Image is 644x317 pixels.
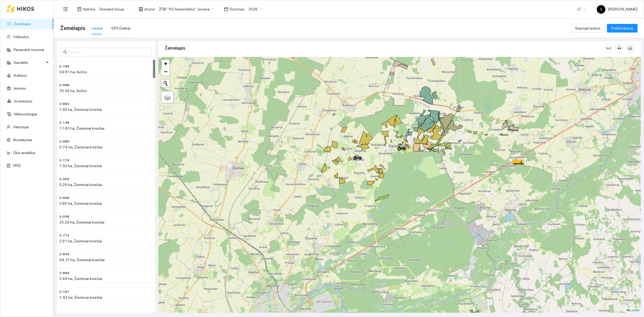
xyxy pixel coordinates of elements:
span: Aplinka : [83,6,96,12]
span: 2-138 [59,120,69,125]
span: 24.81 ha, Avižos [59,70,87,74]
span: menu-fold [63,7,68,12]
span: 1.93 ha, Žieminiai kviečiai [59,107,102,112]
span: 35.34 ha, Avižos [59,89,87,93]
a: Užduotys [13,35,29,39]
span: Įmonė : [144,6,156,12]
a: Kultūros [14,73,27,78]
span: 11.63 ha, Žieminiai kviečiai [59,126,104,130]
span: Pridėti laukus [611,25,633,31]
div: Laukai [92,25,103,31]
span: 2-049 [59,195,69,201]
button: Initiate a new search [162,79,170,88]
span: 2-068 [59,83,69,88]
a: Vartotojai [13,125,29,129]
a: Sujungti laukus [571,26,605,30]
button: Pridėti laukus [607,24,638,32]
span: 2-009 [59,177,69,182]
span: + [164,60,167,67]
span: calendar [224,7,228,11]
a: Žemėlapis [14,22,31,26]
span: 2.91 ha, Žieminiai kviečiai [59,239,102,243]
span: 2-713 [59,233,69,238]
span: ŽŪB "VG Ausieniškės" Jonava [159,5,214,13]
span: 2-191 [59,289,69,294]
span: 5.29 ha, Žieminiai kviečiai [59,183,102,187]
span: Groward Group [99,5,129,13]
span: layout [77,7,82,11]
a: Ūkio analitika [13,151,35,155]
a: Leaflet [627,308,639,312]
div: GPS Darbai [111,25,130,31]
span: 3.49 ha, Žieminiai kviečiai [59,276,102,281]
span: 94.37 ha, Žieminiai kviečiai [59,258,105,262]
button: menu-fold [60,4,71,14]
span: Sujungti laukus [575,25,601,31]
span: [PERSON_NAME] [597,7,637,11]
span: 2-080 [59,139,69,144]
span: column-width [605,46,613,50]
span: 0.74 ha, Žieminiai kviečiai [59,145,103,149]
span: 1.42 ha, Žieminiai kviečiai [59,295,102,300]
a: Meteorologija [14,112,37,116]
span: 2-056 [59,214,69,219]
span: 2026 [248,5,262,13]
a: Layers [162,91,173,103]
span: Sezonas : [230,6,245,12]
span: 2-893 [59,101,69,107]
span: Sandėlis [14,57,44,68]
a: Zoom in [162,60,170,68]
input: Paieška [68,49,149,55]
a: PPIS [13,163,21,168]
span: 1.93 ha, Žieminiai kviečiai [59,164,102,168]
a: Zoom out [162,68,170,76]
span: shop [139,7,143,11]
a: Inventorius [14,99,32,103]
button: Sujungti laukus [571,24,605,32]
span: Žemėlapis [60,24,85,32]
span: 25.24 ha, Žieminiai kviečiai [59,220,104,224]
span: − [164,68,167,75]
span: 2-174 [59,158,69,163]
a: Įmonės [14,86,26,90]
button: column-width [604,44,613,53]
a: Panaudoti resursai [14,48,44,52]
a: Pridėti laukus [607,26,638,30]
span: search [63,50,67,54]
span: 2.85 ha, Žieminiai kviečiai [59,201,102,206]
a: Nustatymai [13,138,32,142]
div: Žemėlapis [165,41,604,56]
span: 2-834 [59,252,69,257]
span: 2-749 [59,64,69,69]
span: V [600,5,602,14]
span: 2-894 [59,271,69,276]
span: LT [577,5,586,13]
